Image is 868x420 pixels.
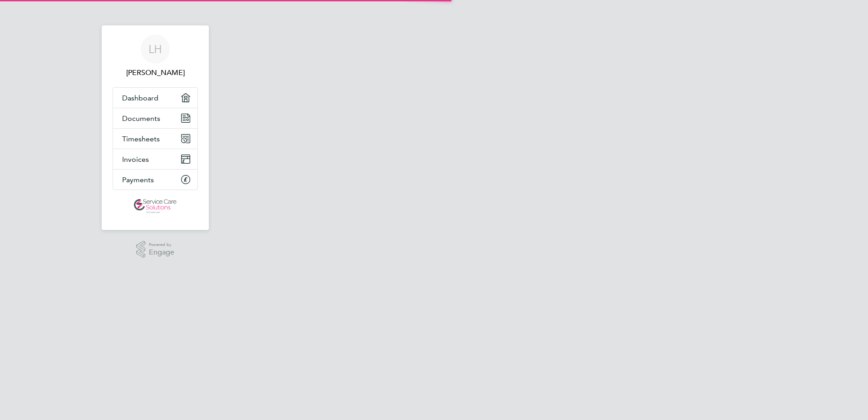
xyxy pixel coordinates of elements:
[113,108,197,128] a: Documents
[122,94,158,102] span: Dashboard
[113,35,198,78] a: LH[PERSON_NAME]
[113,199,198,214] a: Go to home page
[122,114,160,123] span: Documents
[149,249,174,256] span: Engage
[113,67,198,78] span: Lauren Hollier
[122,135,160,143] span: Timesheets
[113,170,197,190] a: Payments
[113,129,197,149] a: Timesheets
[102,25,209,230] nav: Main navigation
[113,88,197,108] a: Dashboard
[122,175,154,184] span: Payments
[148,43,162,55] span: LH
[113,149,197,169] a: Invoices
[122,155,149,164] span: Invoices
[149,241,174,249] span: Powered by
[134,199,177,214] img: servicecare-logo-retina.png
[136,241,175,258] a: Powered byEngage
